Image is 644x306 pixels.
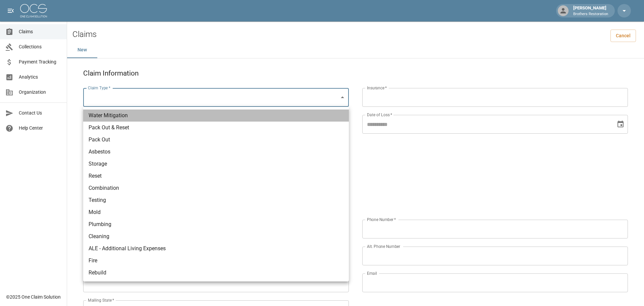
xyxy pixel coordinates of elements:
[83,255,349,267] li: Fire
[83,122,349,134] li: Pack Out & Reset
[83,206,349,218] li: Mold
[83,218,349,230] li: Plumbing
[83,267,349,279] li: Rebuild
[83,158,349,170] li: Storage
[83,110,349,122] li: Water Mitigation
[83,146,349,158] li: Asbestos
[83,230,349,243] li: Cleaning
[83,134,349,146] li: Pack Out
[83,194,349,206] li: Testing
[83,182,349,194] li: Combination
[83,243,349,255] li: ALE - Additional Living Expenses
[83,170,349,182] li: Reset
